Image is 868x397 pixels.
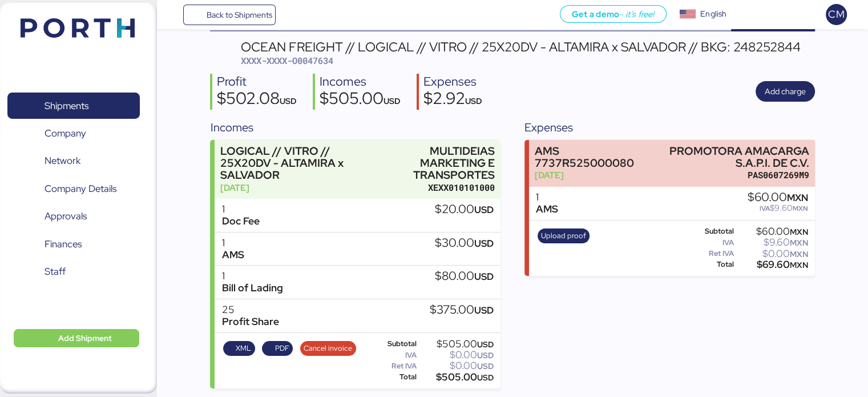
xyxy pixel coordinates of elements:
[787,191,808,204] span: MXN
[790,238,808,248] span: MXN
[217,74,297,90] div: Profit
[474,203,494,216] span: USD
[435,237,494,250] div: $30.00
[370,362,417,370] div: Ret IVA
[206,8,272,22] span: Back to Shipments
[419,351,494,359] div: $0.00
[320,90,401,110] div: $505.00
[541,230,586,242] span: Upload proof
[45,125,86,142] span: Company
[435,203,494,216] div: $20.00
[430,304,494,316] div: $375.00
[419,340,494,348] div: $505.00
[748,204,808,212] div: $9.60
[45,236,82,252] span: Finances
[58,331,112,345] span: Add Shipment
[477,350,494,360] span: USD
[477,372,494,383] span: USD
[535,145,639,169] div: AMS 7737R525000080
[685,250,734,258] div: Ret IVA
[45,208,87,224] span: Approvals
[45,181,116,197] span: Company Details
[536,203,558,215] div: AMS
[320,74,401,90] div: Incomes
[736,238,808,247] div: $9.60
[828,7,844,22] span: CM
[236,342,251,355] span: XML
[419,362,494,370] div: $0.00
[790,249,808,259] span: MXN
[536,191,558,203] div: 1
[221,249,244,261] div: AMS
[370,340,417,348] div: Subtotal
[7,259,140,285] a: Staff
[14,329,139,347] button: Add Shipment
[45,98,88,114] span: Shipments
[474,237,494,250] span: USD
[217,90,297,110] div: $502.08
[477,339,494,350] span: USD
[370,373,417,381] div: Total
[164,5,183,25] button: Menu
[748,191,808,204] div: $60.00
[280,95,297,106] span: USD
[790,260,808,270] span: MXN
[241,55,333,66] span: XXXX-XXXX-O0047634
[379,145,495,181] div: MULTIDEIAS MARKETING E TRANSPORTES
[700,8,726,20] div: English
[221,316,278,328] div: Profit Share
[300,341,356,356] button: Cancel invoice
[685,227,734,235] div: Subtotal
[221,270,282,282] div: 1
[765,85,806,98] span: Add charge
[370,351,417,359] div: IVA
[221,237,244,249] div: 1
[7,203,140,230] a: Approvals
[465,95,482,106] span: USD
[423,74,482,90] div: Expenses
[183,5,276,25] a: Back to Shipments
[760,204,770,213] span: IVA
[7,231,140,258] a: Finances
[220,182,373,194] div: [DATE]
[790,227,808,237] span: MXN
[275,342,289,355] span: PDF
[379,182,495,194] div: XEXX010101000
[474,304,494,316] span: USD
[538,228,590,243] button: Upload proof
[220,145,373,181] div: LOGICAL // VITRO // 25X20DV - ALTAMIRA x SALVADOR
[736,260,808,269] div: $69.60
[524,119,814,136] div: Expenses
[535,169,639,181] div: [DATE]
[685,239,734,247] div: IVA
[304,342,352,355] span: Cancel invoice
[45,263,66,280] span: Staff
[423,90,482,110] div: $2.92
[221,215,259,227] div: Doc Fee
[7,176,140,202] a: Company Details
[383,95,401,106] span: USD
[477,361,494,371] span: USD
[644,145,809,169] div: PROMOTORA AMACARGA S.A.P.I. DE C.V.
[241,41,801,53] div: OCEAN FREIGHT // LOGICAL // VITRO // 25X20DV - ALTAMIRA x SALVADOR // BKG: 248252844
[736,250,808,258] div: $0.00
[221,282,282,294] div: Bill of Lading
[262,341,293,356] button: PDF
[7,148,140,174] a: Network
[685,260,734,268] div: Total
[7,121,140,147] a: Company
[474,270,494,283] span: USD
[644,169,809,181] div: PAS0607269M9
[435,270,494,283] div: $80.00
[223,341,255,356] button: XML
[756,81,815,102] button: Add charge
[793,204,808,213] span: MXN
[45,153,80,169] span: Network
[419,373,494,382] div: $505.00
[7,93,140,119] a: Shipments
[221,304,278,316] div: 25
[736,227,808,236] div: $60.00
[210,119,500,136] div: Incomes
[221,203,259,215] div: 1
